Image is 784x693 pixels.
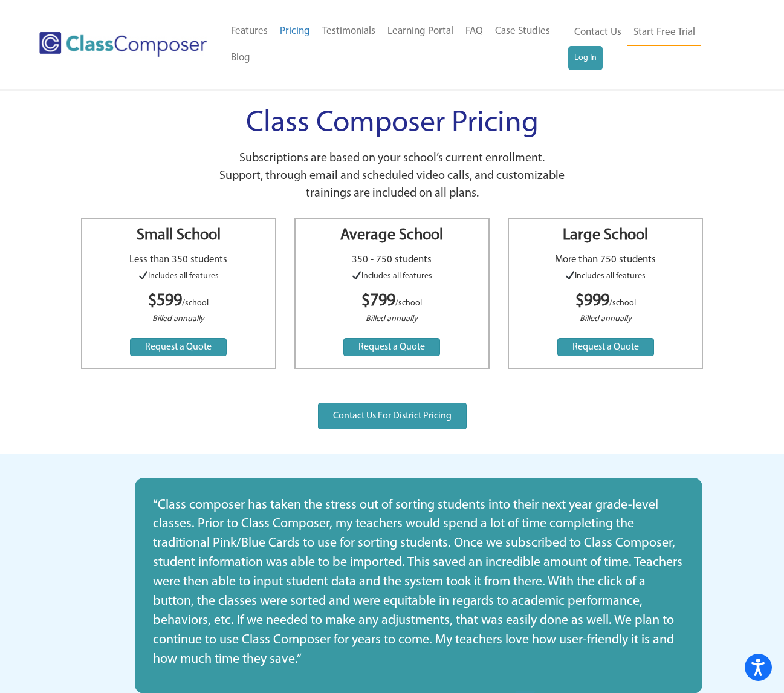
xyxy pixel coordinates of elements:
[459,18,489,45] a: FAQ
[489,18,556,45] a: Case Studies
[580,314,632,324] i: Billed annually
[521,289,690,314] p: /school
[521,225,690,247] h3: Large School
[318,403,467,429] a: Contact Us For District Pricing
[308,225,476,247] h3: Average School
[148,293,182,310] b: $599
[94,289,263,314] p: /school
[568,46,603,70] a: Log In
[94,270,263,282] p: Includes all features
[274,18,316,45] a: Pricing
[366,314,418,324] i: Billed annually
[225,45,256,71] a: Blog
[201,150,583,203] p: Subscriptions are based on your school’s current enrollment. Support, through email and scheduled...
[153,496,684,669] p: “Class composer has taken the stress out of sorting students into their next year grade-level cla...
[39,32,207,57] img: Class Composer
[521,270,690,282] p: Includes all features
[568,19,736,70] nav: Header Menu
[343,338,440,356] a: Request a Quote
[358,342,425,352] span: Request a Quote
[381,18,459,45] a: Learning Portal
[352,271,361,279] img: ✔
[333,411,452,421] span: Contact Us For District Pricing
[521,253,690,267] p: More than 750 students
[568,19,627,46] a: Contact Us
[572,342,639,352] span: Request a Quote
[308,289,476,314] p: /school
[225,18,274,45] a: Features
[557,338,654,356] a: Request a Quote
[316,18,381,45] a: Testimonials
[361,293,395,310] b: $799
[94,253,263,267] p: Less than 350 students
[145,342,212,352] span: Request a Quote
[308,253,476,267] p: 350 - 750 students
[566,271,574,279] img: ✔
[308,270,476,282] p: Includes all features
[94,225,263,247] h3: Small School
[139,271,147,279] img: ✔
[152,314,204,324] i: Billed annually
[246,108,539,139] span: Class Composer Pricing
[225,18,569,71] nav: Header Menu
[627,19,701,47] a: Start Free Trial
[130,338,227,356] a: Request a Quote
[575,293,609,310] b: $999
